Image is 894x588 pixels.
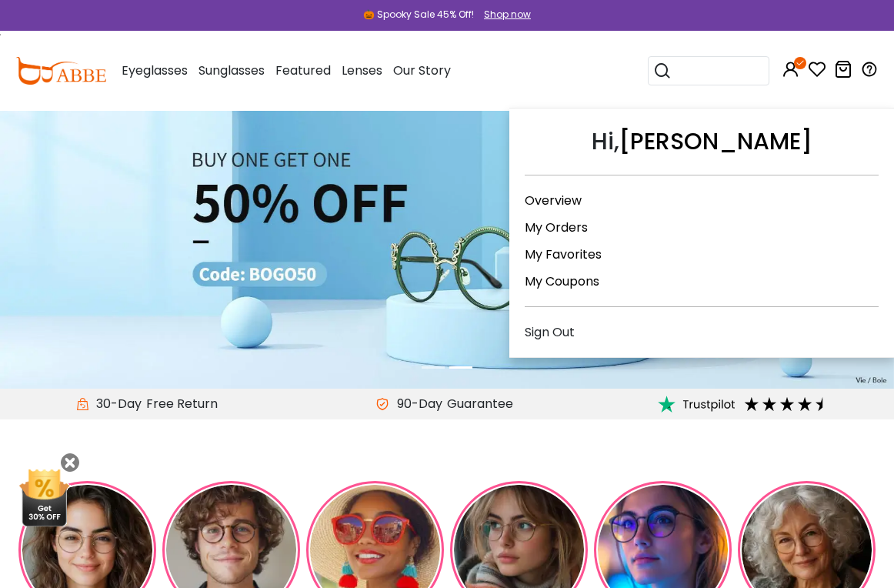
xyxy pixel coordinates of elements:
span: 30-Day [88,395,142,413]
span: Eyeglasses [122,62,188,79]
div: Sign Out [525,322,879,342]
div: 🎃 Spooky Sale 45% Off! [363,8,474,22]
a: My Orders [525,219,588,236]
img: mini welcome offer [15,465,73,526]
a: My Favorites [525,246,602,263]
span: Featured [275,62,331,79]
span: Our Story [393,62,451,79]
a: Overview [525,192,582,209]
div: Guarantee [442,395,518,413]
div: Shop now [484,8,531,22]
span: Sunglasses [198,62,265,79]
span: Lenses [342,62,382,79]
div: Hi, [525,124,879,175]
span: 90-Day [389,395,442,413]
a: [PERSON_NAME] [619,125,812,158]
a: My Coupons [525,272,599,290]
img: abbeglasses.com [15,57,106,85]
div: Free Return [142,395,222,413]
a: Shop now [476,8,531,21]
